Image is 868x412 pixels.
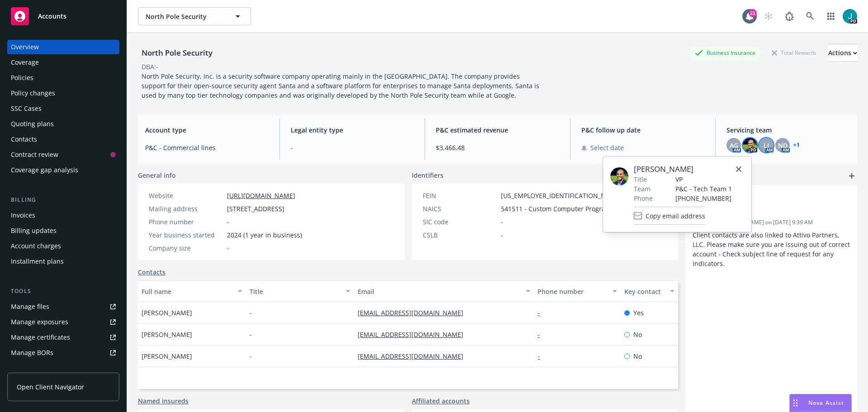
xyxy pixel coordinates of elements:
span: [STREET_ADDRESS] [227,204,284,213]
span: - [250,308,252,317]
div: Drag to move [790,394,801,412]
div: -CertificatesUpdatedby [PERSON_NAME] on [DATE] 9:39 AMClient contacts are also linked to Attivo P... [685,185,857,275]
img: photo [843,9,857,24]
span: P&C follow up date [581,125,705,135]
div: Billing [7,195,119,204]
a: Report a Bug [780,7,798,25]
div: Contract review [11,147,58,162]
div: Company size [149,243,223,253]
span: Title [634,175,647,184]
a: Summary of insurance [7,361,119,375]
a: Switch app [822,7,840,25]
span: LI [764,141,769,150]
span: Nova Assist [808,399,844,407]
span: - [693,192,826,202]
button: Phone number [534,280,620,302]
span: [US_EMPLOYER_IDENTIFICATION_NUMBER] [501,191,630,200]
a: Manage files [7,299,119,314]
a: Overview [7,40,119,54]
span: - [227,217,229,227]
div: Email [358,287,520,296]
div: Phone number [538,287,607,296]
span: Client contacts are also linked to Attivo Partners, LLC. Please make sure you are issuing out of ... [693,231,852,268]
span: 541511 - Custom Computer Programming Services [501,204,653,213]
span: Servicing team [726,125,850,135]
span: - [501,217,503,227]
div: Key contact [624,287,665,296]
a: +1 [793,142,800,148]
div: Title [250,287,340,296]
div: 21 [749,9,757,17]
a: Start snowing [759,7,778,25]
div: SSC Cases [11,101,42,116]
a: Policy changes [7,86,119,100]
div: Contacts [11,132,37,147]
a: Quoting plans [7,117,119,131]
button: Email [354,280,534,302]
span: - [250,351,252,361]
a: Invoices [7,208,119,223]
a: [EMAIL_ADDRESS][DOMAIN_NAME] [358,308,471,317]
button: Actions [828,44,857,62]
div: Business Insurance [690,47,760,58]
div: DBA: - [142,62,158,71]
button: Key contact [621,280,678,302]
a: Coverage gap analysis [7,163,119,177]
div: FEIN [423,191,497,200]
div: Tools [7,287,119,296]
div: NAICS [423,204,497,213]
button: North Pole Security [138,7,251,25]
span: Select date [590,143,624,152]
span: AG [730,141,738,150]
a: Contacts [138,267,165,277]
span: No [633,330,642,339]
div: Manage certificates [11,330,70,345]
a: [EMAIL_ADDRESS][DOMAIN_NAME] [358,352,471,360]
span: [PERSON_NAME] [142,330,192,339]
div: Manage files [11,299,49,314]
div: Summary of insurance [11,361,80,375]
span: P&C estimated revenue [436,125,559,135]
button: Title [246,280,354,302]
span: Identifiers [412,170,443,180]
span: North Pole Security [146,12,224,21]
div: Year business started [149,230,223,240]
a: Account charges [7,239,119,253]
a: Manage BORs [7,346,119,360]
div: Quoting plans [11,117,54,131]
div: North Pole Security [138,47,216,59]
a: SSC Cases [7,101,119,116]
a: - [538,330,547,339]
span: 2024 (1 year in business) [227,230,302,240]
a: Installment plans [7,254,119,269]
div: Overview [11,40,39,54]
span: $3,466.48 [436,143,559,152]
a: Manage exposures [7,315,119,329]
div: Actions [828,44,857,62]
span: [PHONE_NUMBER] [675,194,732,203]
div: CSLB [423,230,497,240]
span: Copy email address [646,211,705,221]
span: No [633,351,642,361]
a: Contacts [7,132,119,147]
span: - [227,243,229,253]
span: - [501,230,503,240]
span: - [291,143,414,152]
a: Manage certificates [7,330,119,345]
a: Coverage [7,55,119,70]
div: Mailing address [149,204,223,213]
img: employee photo [610,167,628,185]
span: Yes [633,308,644,317]
button: Full name [138,280,246,302]
span: Team [634,184,651,194]
span: Open Client Navigator [17,382,84,392]
span: Accounts [38,13,66,20]
div: Invoices [11,208,35,223]
a: Named insureds [138,396,189,406]
span: [PERSON_NAME] [142,308,192,317]
span: Legal entity type [291,125,414,135]
a: - [538,308,547,317]
div: Manage exposures [11,315,68,329]
span: - [250,330,252,339]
